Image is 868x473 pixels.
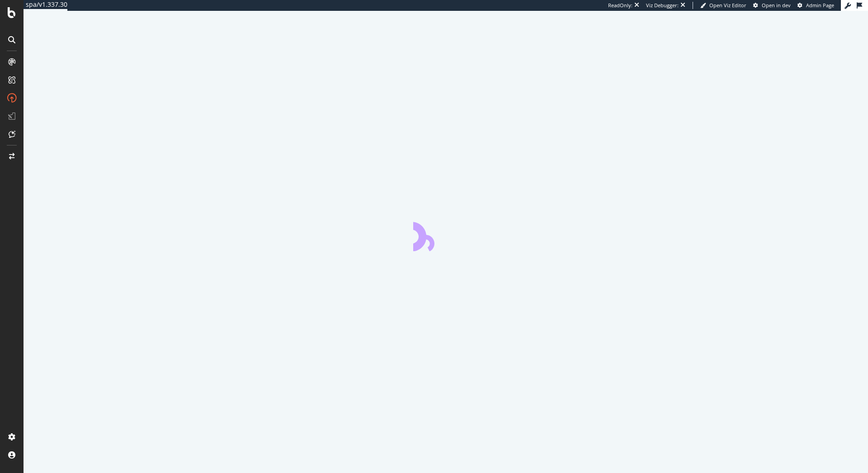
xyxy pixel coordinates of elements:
[753,2,791,9] a: Open in dev
[413,219,478,251] div: animation
[797,2,834,9] a: Admin Page
[700,2,746,9] a: Open Viz Editor
[608,2,632,9] div: ReadOnly:
[806,2,834,9] span: Admin Page
[709,2,746,9] span: Open Viz Editor
[762,2,791,9] span: Open in dev
[646,2,679,9] div: Viz Debugger:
